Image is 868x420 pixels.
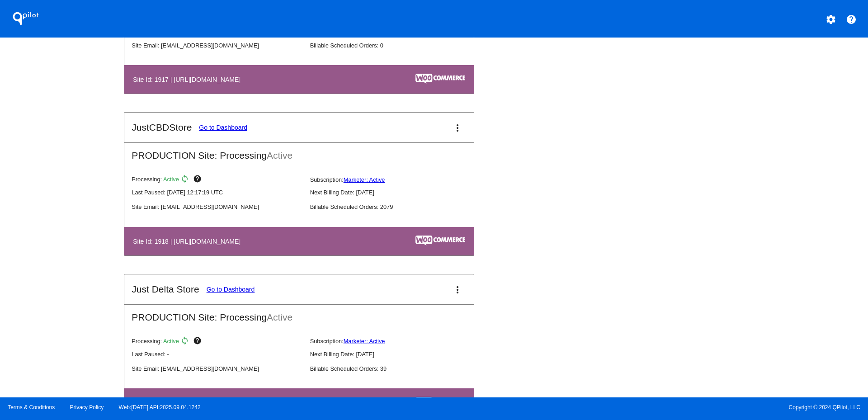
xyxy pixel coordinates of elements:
[180,175,191,185] mat-icon: sync
[163,338,179,344] span: Active
[124,143,474,161] h2: PRODUCTION Site: Processing
[310,203,481,210] p: Billable Scheduled Orders: 2079
[132,189,302,196] p: Last Paused: [DATE] 12:17:19 UTC
[452,284,463,295] mat-icon: more_vert
[8,9,44,28] h1: QPilot
[132,203,302,210] p: Site Email: [EMAIL_ADDRESS][DOMAIN_NAME]
[132,122,192,133] h2: JustCBDStore
[310,351,481,358] p: Next Billing Date: [DATE]
[344,338,385,344] a: Marketer: Active
[415,236,465,245] img: c53aa0e5-ae75-48aa-9bee-956650975ee5
[826,14,836,25] mat-icon: settings
[344,176,385,183] a: Marketer: Active
[133,76,245,83] h4: Site Id: 1917 | [URL][DOMAIN_NAME]
[267,150,292,160] span: Active
[415,397,465,407] img: c53aa0e5-ae75-48aa-9bee-956650975ee5
[8,404,55,411] a: Terms & Conditions
[452,123,463,133] mat-icon: more_vert
[119,404,201,411] a: Web:[DATE] API:2025.09.04.1242
[70,404,104,411] a: Privacy Policy
[442,404,860,411] span: Copyright © 2024 QPilot, LLC
[180,336,191,347] mat-icon: sync
[163,176,179,183] span: Active
[310,189,481,196] p: Next Billing Date: [DATE]
[310,365,481,372] p: Billable Scheduled Orders: 39
[310,42,481,49] p: Billable Scheduled Orders: 0
[193,175,204,185] mat-icon: help
[132,336,302,347] p: Processing:
[132,351,302,358] p: Last Paused: -
[132,284,199,295] h2: Just Delta Store
[310,338,481,344] p: Subscription:
[267,312,292,322] span: Active
[846,14,857,25] mat-icon: help
[124,305,474,323] h2: PRODUCTION Site: Processing
[193,336,204,347] mat-icon: help
[133,238,245,245] h4: Site Id: 1918 | [URL][DOMAIN_NAME]
[207,286,255,293] a: Go to Dashboard
[132,42,302,49] p: Site Email: [EMAIL_ADDRESS][DOMAIN_NAME]
[310,176,481,183] p: Subscription:
[415,74,465,84] img: c53aa0e5-ae75-48aa-9bee-956650975ee5
[199,124,247,131] a: Go to Dashboard
[132,365,302,372] p: Site Email: [EMAIL_ADDRESS][DOMAIN_NAME]
[132,175,302,185] p: Processing:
